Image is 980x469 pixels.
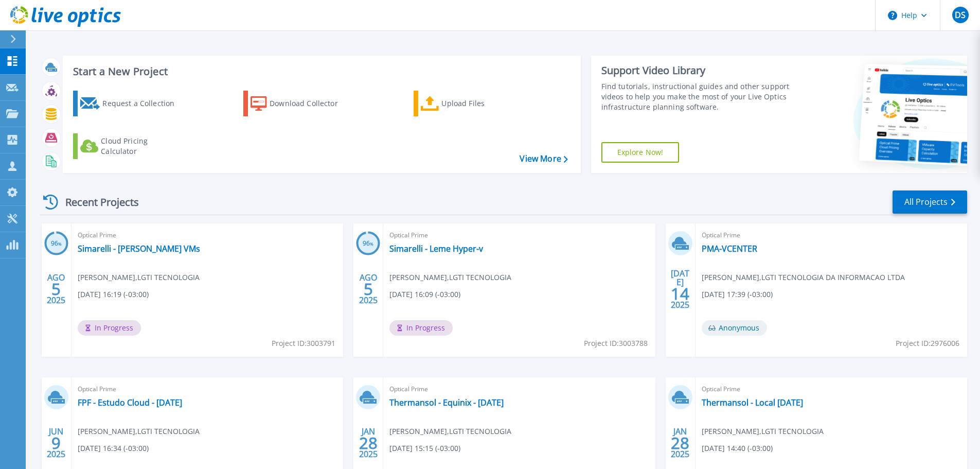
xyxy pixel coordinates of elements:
[671,289,689,298] span: 14
[78,320,141,336] span: In Progress
[896,338,959,349] span: Project ID: 2976006
[78,426,200,437] span: [PERSON_NAME] , LGTI TECNOLOGIA
[78,443,149,454] span: [DATE] 16:34 (-03:00)
[389,426,511,437] span: [PERSON_NAME] , LGTI TECNOLOGIA
[364,285,373,293] span: 5
[359,424,378,462] div: JAN 2025
[58,241,62,247] span: %
[702,443,773,454] span: [DATE] 14:40 (-03:00)
[270,93,352,114] div: Download Collector
[359,439,378,447] span: 28
[389,289,460,300] span: [DATE] 16:09 (-03:00)
[702,384,961,395] span: Optical Prime
[46,270,66,308] div: AGO 2025
[370,241,373,247] span: %
[389,384,649,395] span: Optical Prime
[670,424,690,462] div: JAN 2025
[102,93,185,114] div: Request a Collection
[73,91,188,116] a: Request a Collection
[702,426,824,437] span: [PERSON_NAME] , LGTI TECNOLOGIA
[389,397,504,408] a: Thermansol - Equinix - [DATE]
[414,91,528,116] a: Upload Files
[73,133,188,159] a: Cloud Pricing Calculator
[955,11,966,19] span: DS
[46,424,66,462] div: JUN 2025
[101,136,183,157] div: Cloud Pricing Calculator
[389,272,511,283] span: [PERSON_NAME] , LGTI TECNOLOGIA
[893,190,967,214] a: All Projects
[51,285,61,293] span: 5
[601,81,793,112] div: Find tutorials, instructional guides and other support videos to help you make the most of your L...
[73,66,567,77] h3: Start a New Project
[702,272,905,283] span: [PERSON_NAME] , LGTI TECNOLOGIA DA INFORMACAO LTDA
[671,439,689,447] span: 28
[359,270,378,308] div: AGO 2025
[441,93,524,114] div: Upload Files
[78,230,337,241] span: Optical Prime
[702,244,757,254] a: PMA-VCENTER
[389,320,453,336] span: In Progress
[702,289,773,300] span: [DATE] 17:39 (-03:00)
[78,244,200,254] a: Simarelli - [PERSON_NAME] VMs
[78,289,149,300] span: [DATE] 16:19 (-03:00)
[51,439,61,447] span: 9
[78,384,337,395] span: Optical Prime
[243,91,358,116] a: Download Collector
[702,397,803,408] a: Thermansol - Local [DATE]
[584,338,648,349] span: Project ID: 3003788
[702,230,961,241] span: Optical Prime
[702,320,767,336] span: Anonymous
[670,270,690,308] div: [DATE] 2025
[389,443,460,454] span: [DATE] 15:15 (-03:00)
[272,338,335,349] span: Project ID: 3003791
[44,238,68,250] h3: 96
[40,189,153,215] div: Recent Projects
[601,142,680,163] a: Explore Now!
[356,238,380,250] h3: 96
[389,244,483,254] a: Simarelli - Leme Hyper-v
[389,230,649,241] span: Optical Prime
[78,397,182,408] a: FPF - Estudo Cloud - [DATE]
[78,272,200,283] span: [PERSON_NAME] , LGTI TECNOLOGIA
[520,154,567,164] a: View More
[601,64,793,77] div: Support Video Library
